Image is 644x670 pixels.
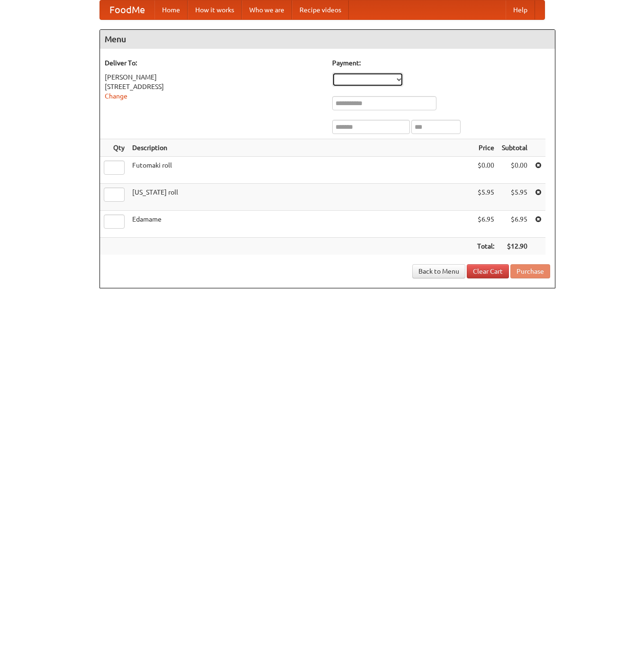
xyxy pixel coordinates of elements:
h5: Deliver To: [105,58,323,68]
a: Recipe videos [292,0,349,19]
a: How it works [188,0,242,19]
th: Subtotal [498,139,531,157]
td: Edamame [128,211,473,238]
th: Qty [100,139,128,157]
h5: Payment: [332,58,550,68]
button: Purchase [510,264,550,278]
td: $5.95 [473,184,498,211]
td: $0.00 [498,157,531,184]
td: Futomaki roll [128,157,473,184]
a: Clear Cart [467,264,509,278]
th: $12.90 [498,238,531,255]
td: $5.95 [498,184,531,211]
a: Who we are [242,0,292,19]
div: [STREET_ADDRESS] [105,82,323,91]
a: Change [105,92,127,100]
th: Description [128,139,473,157]
a: Back to Menu [412,264,465,278]
a: FoodMe [100,0,154,19]
th: Total: [473,238,498,255]
td: $6.95 [473,211,498,238]
a: Help [506,0,535,19]
h4: Menu [100,30,555,49]
td: $6.95 [498,211,531,238]
th: Price [473,139,498,157]
td: [US_STATE] roll [128,184,473,211]
div: [PERSON_NAME] [105,72,323,82]
td: $0.00 [473,157,498,184]
a: Home [154,0,188,19]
